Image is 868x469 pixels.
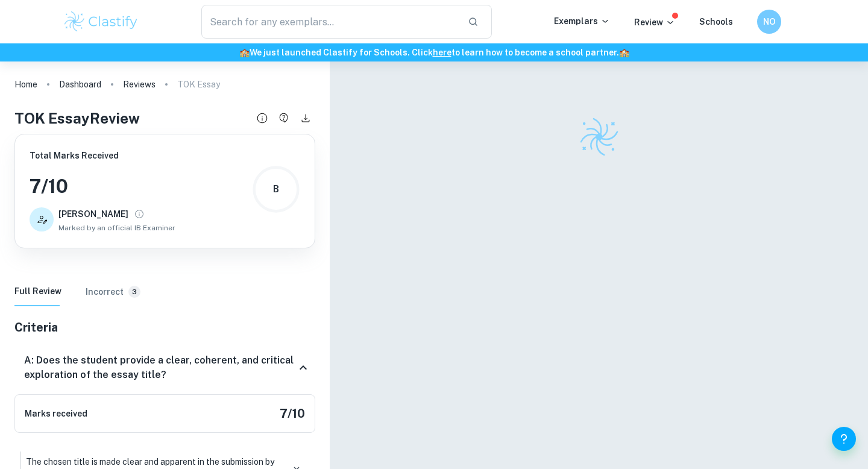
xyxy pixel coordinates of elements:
div: A: Does the student provide a clear, coherent, and critical exploration of the essay title? [14,341,315,394]
h6: Incorrect [86,285,124,298]
img: Clastify logo [63,10,139,34]
div: B [273,182,279,197]
button: NO [757,10,781,34]
h6: Total Marks Received [30,149,175,162]
button: Review details [253,109,272,128]
h5: Criteria [14,318,315,336]
input: Search for any exemplars... [201,5,458,39]
span: 🏫 [239,48,250,57]
h6: We just launched Clastify for Schools. Click to learn how to become a school partner. [2,46,866,59]
a: here [433,48,451,57]
a: Dashboard [59,76,101,93]
a: Home [14,76,37,93]
button: View full profile [131,206,148,222]
button: Download [296,109,315,128]
span: Marked by an official IB Examiner [58,222,175,233]
span: 🏫 [619,48,629,57]
h3: 7 / 10 [30,172,175,201]
button: Have a questions about this review? [274,109,294,128]
a: Schools [699,17,733,27]
button: Help and Feedback [832,427,856,451]
h5: 7 / 10 [280,404,305,423]
p: TOK Essay [177,78,220,91]
h6: NO [763,15,776,28]
a: Reviews [123,76,156,93]
button: Full Review [14,277,61,306]
h6: [PERSON_NAME] [58,207,128,221]
h6: A: Does the student provide a clear, coherent, and critical exploration of the essay title? [24,353,296,382]
h4: TOK Essay Review [14,107,140,129]
img: Clastify logo [578,116,620,158]
p: Exemplars [554,14,610,28]
p: Review [634,16,675,29]
span: 3 [128,288,140,297]
h6: Marks received [25,407,87,420]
